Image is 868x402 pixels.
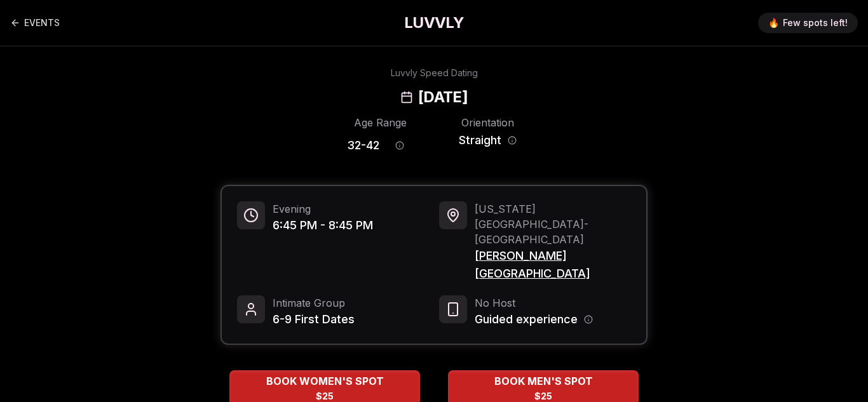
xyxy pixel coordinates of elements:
span: 6:45 PM - 8:45 PM [273,217,373,234]
span: Few spots left! [783,17,848,29]
span: Intimate Group [273,295,355,311]
h2: [DATE] [418,87,468,107]
div: Orientation [454,115,521,130]
span: [PERSON_NAME][GEOGRAPHIC_DATA] [475,247,631,283]
div: Luvvly Speed Dating [391,67,478,79]
span: 32 - 42 [347,137,379,154]
span: [US_STATE][GEOGRAPHIC_DATA] - [GEOGRAPHIC_DATA] [475,201,631,247]
button: Orientation information [508,136,517,145]
span: 6-9 First Dates [273,311,355,328]
a: LUVVLY [404,13,464,33]
span: BOOK MEN'S SPOT [492,373,595,389]
button: Age range information [386,131,414,159]
span: Guided experience [475,311,578,328]
span: 🔥 [768,17,779,29]
div: Age Range [347,115,414,130]
span: Evening [273,201,373,217]
span: No Host [475,295,593,311]
span: Straight [459,131,501,149]
span: BOOK WOMEN'S SPOT [264,373,386,389]
a: Back to events [10,10,60,36]
button: Host information [584,315,593,324]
